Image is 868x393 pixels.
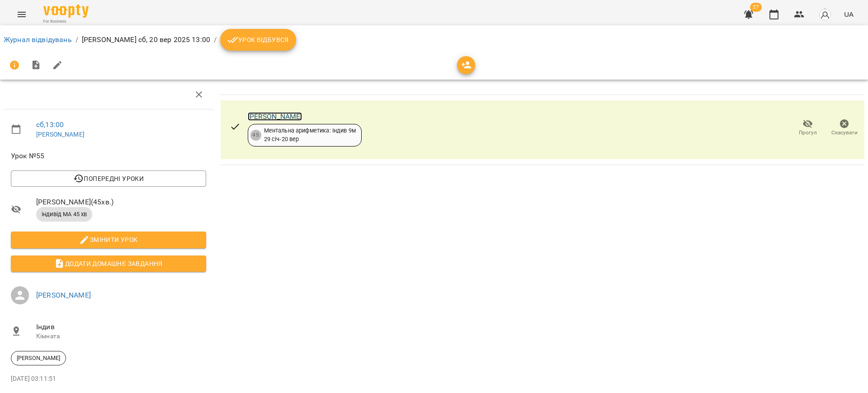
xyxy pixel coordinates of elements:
span: For Business [43,19,89,24]
li: / [214,34,217,45]
button: Скасувати [826,115,863,141]
span: Урок відбувся [227,34,289,45]
button: UA [840,6,857,23]
span: індивід МА 45 хв [36,210,92,218]
div: 45 [250,130,261,141]
img: Voopty Logo [43,5,89,18]
a: [PERSON_NAME] [36,291,91,299]
button: Menu [11,4,33,25]
p: Кімната [36,332,206,341]
span: Змінити урок [18,234,199,245]
li: / [75,34,78,45]
span: [PERSON_NAME] ( 45 хв. ) [36,197,206,208]
a: [PERSON_NAME] [248,112,302,121]
button: Додати домашнє завдання [11,256,206,272]
span: 27 [750,3,762,12]
nav: breadcrumb [4,29,864,51]
span: [PERSON_NAME] [11,354,66,362]
button: Урок відбувся [220,29,296,51]
span: UA [844,9,854,19]
div: [PERSON_NAME] [11,351,66,365]
a: сб , 13:00 [36,120,64,129]
button: Змінити урок [11,232,206,248]
span: Індив [36,322,206,332]
span: Урок №55 [11,151,206,161]
button: Прогул [789,115,826,141]
img: avatar_s.png [819,8,831,21]
a: Журнал відвідувань [4,35,72,44]
div: Ментальна арифметика: Індив 9м 29 січ - 20 вер [264,127,356,143]
span: Додати домашнє завдання [18,258,199,269]
p: [DATE] 03:11:51 [11,374,206,384]
p: [PERSON_NAME] сб, 20 вер 2025 13:00 [82,34,210,45]
button: Попередні уроки [11,170,206,187]
span: Прогул [799,129,817,137]
span: Скасувати [831,129,858,137]
span: Попередні уроки [18,173,199,184]
a: [PERSON_NAME] [36,131,85,138]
